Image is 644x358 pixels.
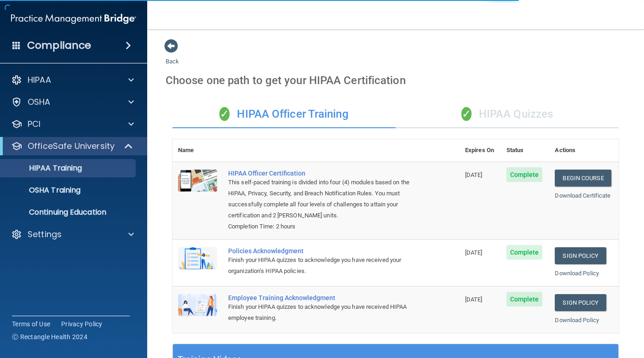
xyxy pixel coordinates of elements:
a: Download Certificate [555,192,610,199]
a: HIPAA Officer Certification [228,170,414,177]
span: [DATE] [465,171,483,178]
div: This self-paced training is divided into four (4) modules based on the HIPAA, Privacy, Security, ... [228,177,414,221]
span: ✓ [219,107,230,121]
p: PCI [28,119,40,130]
span: Complete [506,245,543,260]
a: Sign Policy [555,294,606,311]
a: Terms of Use [12,319,50,329]
p: HIPAA [28,74,51,85]
p: OfficeSafe University [28,141,115,152]
a: HIPAA [11,74,134,85]
div: Choose one path to get your HIPAA Certification [166,67,626,94]
a: Settings [11,229,134,240]
div: Finish your HIPAA quizzes to acknowledge you have received your organization’s HIPAA policies. [228,255,414,277]
p: OSHA Training [6,186,80,195]
span: ✓ [461,107,471,121]
a: Back [166,47,179,65]
p: Settings [28,229,62,240]
a: Privacy Policy [61,319,103,329]
img: PMB logo [11,10,136,28]
span: [DATE] [465,249,483,256]
span: [DATE] [465,296,483,303]
a: Download Policy [555,317,599,324]
div: Employee Training Acknowledgment [228,294,414,301]
p: OSHA [28,97,51,108]
span: Complete [506,167,543,182]
h4: Compliance [27,39,91,52]
a: OSHA [11,97,134,108]
th: Actions [549,139,619,162]
p: HIPAA Training [6,164,82,173]
span: Ⓒ Rectangle Health 2024 [12,332,87,341]
div: Policies Acknowledgment [228,247,414,255]
span: Complete [506,292,543,307]
p: Continuing Education [6,208,132,217]
div: Completion Time: 2 hours [228,221,414,232]
a: Begin Course [555,170,611,187]
div: HIPAA Quizzes [396,101,619,128]
a: OfficeSafe University [11,141,133,152]
div: HIPAA Officer Training [172,101,396,128]
a: Sign Policy [555,247,606,264]
a: Download Policy [555,270,599,277]
th: Status [501,139,550,162]
th: Expires On [460,139,501,162]
a: PCI [11,119,134,130]
div: Finish your HIPAA quizzes to acknowledge you have received HIPAA employee training. [228,301,414,324]
th: Name [172,139,223,162]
